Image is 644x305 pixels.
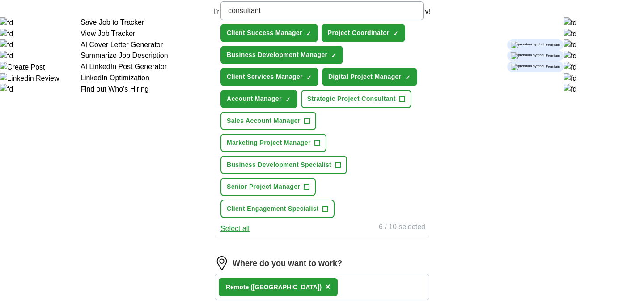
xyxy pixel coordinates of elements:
span: × [325,282,330,292]
button: × [325,280,330,294]
input: Type a job title and press enter [220,1,424,20]
span: ✓ [285,96,291,103]
span: Sales Account Manager [227,116,301,126]
button: Senior Project Manager [220,178,316,196]
span: Senior Project Manager [227,182,300,192]
span: Strategic Project Consultant [307,94,396,104]
span: Marketing Project Manager [227,138,311,148]
span: Account Manager [227,94,282,104]
button: Marketing Project Manager [220,134,326,152]
button: Strategic Project Consultant [301,90,411,108]
span: Business Development Specialist [227,160,331,170]
button: Sales Account Manager [220,112,316,130]
label: Where do you want to work? [233,257,342,270]
div: Remote ([GEOGRAPHIC_DATA]) [226,283,322,292]
span: Client Engagement Specialist [227,204,319,213]
button: Account Manager✓ [220,90,297,108]
button: Client Engagement Specialist [220,200,335,218]
div: 6 / 10 selected [379,222,425,234]
button: Business Development Specialist [220,156,347,174]
img: location.png [215,256,229,270]
button: Select all [220,223,250,234]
